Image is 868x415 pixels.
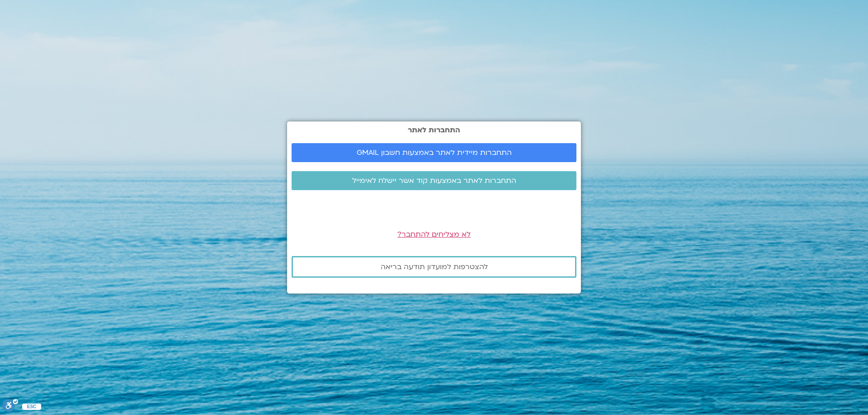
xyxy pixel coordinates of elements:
span: התחברות לאתר באמצעות קוד אשר יישלח לאימייל [352,177,516,185]
a: התחברות לאתר באמצעות קוד אשר יישלח לאימייל [292,171,576,190]
a: לא מצליחים להתחבר? [397,229,471,239]
span: התחברות מיידית לאתר באמצעות חשבון GMAIL [357,149,512,157]
span: להצטרפות למועדון תודעה בריאה [381,263,488,271]
a: להצטרפות למועדון תודעה בריאה [292,256,576,278]
h2: התחברות לאתר [292,126,576,134]
a: התחברות מיידית לאתר באמצעות חשבון GMAIL [292,143,576,162]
